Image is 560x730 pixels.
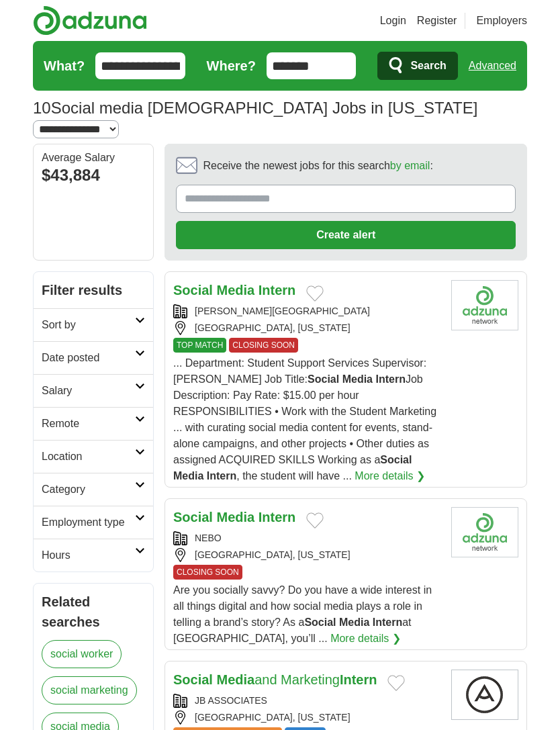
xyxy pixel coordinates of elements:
[42,676,137,704] a: social marketing
[173,283,295,298] a: Social Media Intern
[173,565,242,580] span: CLOSING SOON
[417,13,457,29] a: Register
[229,338,298,353] span: CLOSING SOON
[42,416,135,432] h2: Remote
[373,617,402,628] strong: Intern
[308,373,339,385] strong: Social
[34,539,153,572] a: Hours
[34,308,153,341] a: Sort by
[42,350,135,366] h2: Date posted
[42,152,145,163] div: Average Salary
[173,470,203,482] strong: Media
[380,13,406,29] a: Login
[375,373,405,385] strong: Intern
[216,672,254,687] strong: Media
[340,672,377,687] strong: Intern
[33,96,51,120] span: 10
[203,158,432,174] span: Receive the newest jobs for this search :
[34,407,153,440] a: Remote
[173,672,213,687] strong: Social
[173,304,440,318] div: [PERSON_NAME][GEOGRAPHIC_DATA]
[42,547,135,563] h2: Hours
[216,510,254,524] strong: Media
[173,510,295,524] a: Social Media Intern
[173,283,213,298] strong: Social
[42,163,145,187] div: $43,884
[42,482,135,498] h2: Category
[34,440,153,473] a: Location
[451,670,518,720] img: Company logo
[42,449,135,465] h2: Location
[42,592,145,632] h2: Related searches
[342,373,373,385] strong: Media
[33,99,477,117] h1: Social media [DEMOGRAPHIC_DATA] Jobs in [US_STATE]
[173,321,440,335] div: [GEOGRAPHIC_DATA], [US_STATE]
[34,272,153,308] h2: Filter results
[259,510,296,524] strong: Intern
[176,221,516,249] button: Create alert
[44,56,85,76] label: What?
[173,531,440,545] div: NEBO
[259,283,296,298] strong: Intern
[355,468,425,484] a: More details ❯
[42,640,122,668] a: social worker
[42,514,135,531] h2: Employment type
[207,56,256,76] label: Where?
[173,584,432,644] span: Are you socially savvy? Do you have a wide interest in all things digital and how social media pl...
[33,5,147,36] img: Adzuna logo
[34,374,153,407] a: Salary
[173,510,213,524] strong: Social
[173,711,440,725] div: [GEOGRAPHIC_DATA], [US_STATE]
[34,506,153,539] a: Employment type
[42,383,135,399] h2: Salary
[380,454,412,465] strong: Social
[306,512,324,529] button: Add to favorite jobs
[34,341,153,374] a: Date posted
[173,548,440,562] div: [GEOGRAPHIC_DATA], [US_STATE]
[330,631,401,647] a: More details ❯
[173,338,226,353] span: TOP MATCH
[42,317,135,333] h2: Sort by
[34,473,153,506] a: Category
[476,13,527,29] a: Employers
[173,672,377,687] a: Social Mediaand MarketingIntern
[216,283,254,298] strong: Media
[304,617,336,628] strong: Social
[387,675,405,691] button: Add to favorite jobs
[173,357,436,482] span: ... Department: Student Support Services Supervisor: [PERSON_NAME] Job Title: Job Description: Pa...
[339,617,369,628] strong: Media
[207,470,236,482] strong: Intern
[451,507,518,557] img: Company logo
[451,280,518,330] img: Company logo
[306,285,324,302] button: Add to favorite jobs
[173,694,440,708] div: JB ASSOCIATES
